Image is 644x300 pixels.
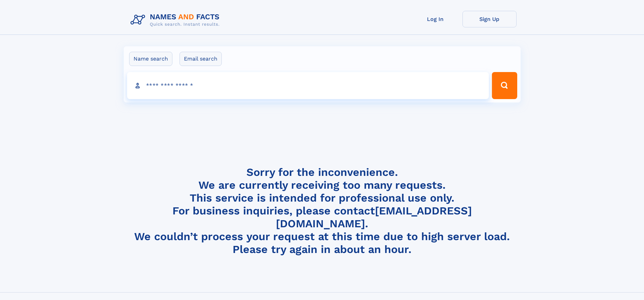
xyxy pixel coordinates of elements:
[462,11,517,27] a: Sign Up
[180,52,222,66] label: Email search
[128,11,225,29] img: Logo Names and Facts
[408,11,462,27] a: Log In
[128,166,517,256] h4: Sorry for the inconvenience. We are currently receiving too many requests. This service is intend...
[127,72,489,99] input: search input
[492,72,517,99] button: Search Button
[129,52,172,66] label: Name search
[276,204,472,230] a: [EMAIL_ADDRESS][DOMAIN_NAME]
